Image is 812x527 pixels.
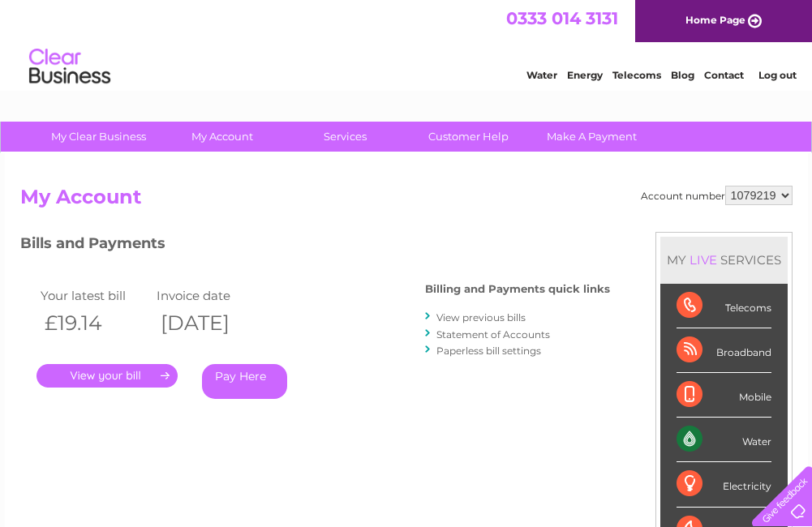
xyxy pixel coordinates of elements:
[24,9,790,79] div: Clear Business is a trading name of Verastar Limited (registered in [GEOGRAPHIC_DATA] No. 3667643...
[436,345,541,357] a: Paperless bill settings
[641,186,793,205] div: Account number
[704,69,744,81] a: Contact
[677,328,771,373] div: Broadband
[686,252,720,268] div: LIVE
[425,283,610,295] h4: Billing and Payments quick links
[671,69,694,81] a: Blog
[20,232,610,260] h3: Bills and Payments
[436,311,526,323] a: View previous bills
[436,328,550,341] a: Statement of Accounts
[525,122,659,152] a: Make A Payment
[28,42,111,92] img: logo.png
[37,364,178,388] a: .
[32,122,165,152] a: My Clear Business
[20,186,793,216] h2: My Account
[37,285,153,306] td: Your latest bill
[677,373,771,418] div: Mobile
[402,122,535,152] a: Customer Help
[758,69,797,81] a: Log out
[526,69,557,81] a: Water
[153,306,269,340] th: [DATE]
[155,122,289,152] a: My Account
[37,306,153,340] th: £19.14
[506,8,618,28] a: 0333 014 3131
[677,284,771,328] div: Telecoms
[567,69,603,81] a: Energy
[202,364,287,399] a: Pay Here
[677,418,771,462] div: Water
[153,285,269,306] td: Invoice date
[612,69,661,81] a: Telecoms
[677,462,771,507] div: Electricity
[278,122,412,152] a: Services
[660,237,788,283] div: MY SERVICES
